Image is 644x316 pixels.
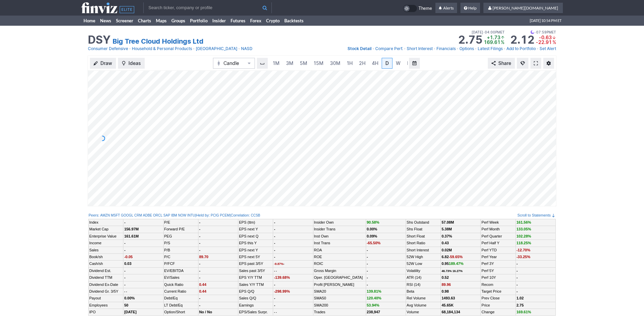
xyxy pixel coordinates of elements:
a: NASD [241,45,253,52]
td: Book/sh [89,253,123,260]
b: - [274,227,275,231]
span: • [475,45,477,52]
b: - [517,283,518,287]
td: Quick Ratio [163,281,198,288]
td: P/FCF [163,261,198,267]
td: EV/Sales [163,274,198,281]
td: ROIC [313,261,366,267]
span: -12.70% [517,248,530,252]
span: % [501,39,504,45]
b: - [517,275,518,279]
span: 5M [300,60,307,66]
span: 189.47% [449,262,463,266]
td: EPS/Sales Surpr. [238,309,273,316]
a: ADBE [143,213,152,218]
a: CRM [134,213,142,218]
span: Stock Detail [348,46,372,51]
a: 2H [356,58,368,69]
span: -59.65% [449,255,463,259]
td: Sales Y/Y TTM [238,281,273,288]
a: Financials [436,45,456,52]
a: Theme [403,5,432,12]
b: - [199,275,200,279]
td: Trades [313,309,366,316]
a: Help [460,3,480,14]
span: [DATE] 04:00PM ET [472,29,505,35]
b: - [517,289,518,293]
a: CCSB [251,213,260,218]
td: Dividend Est. [89,267,123,274]
a: W [393,58,404,69]
span: 120.40% [367,296,381,300]
a: Short Float [407,234,425,238]
td: Target Price [481,288,516,295]
b: 1493.63 [442,296,455,300]
td: Index [89,219,123,226]
td: Sales past 3/5Y [238,267,273,274]
span: Draw [100,60,112,67]
button: Interval [257,58,268,69]
td: EPS next Q [238,233,273,240]
button: Ideas [118,58,145,69]
span: Share [498,60,511,67]
td: Enterprise Value [89,233,123,240]
span: Candle [223,60,244,67]
span: -298.99% [274,289,290,293]
b: - [199,262,200,266]
td: SMA50 [313,295,366,302]
span: • [238,45,240,52]
a: Futures [228,16,248,26]
td: Shs Outstand [406,219,440,226]
td: EPS next Y [238,247,273,253]
a: Held by [196,213,209,217]
a: NOW [178,213,186,218]
b: 68,184,134 [442,310,460,314]
a: Household & Personal Products [132,45,192,52]
td: Recom [481,281,516,288]
span: 89.70 [199,255,209,259]
a: Short Interest [407,45,433,52]
a: 5M [297,58,310,69]
span: 169.61 [484,39,500,45]
span: • [404,45,406,52]
a: 15M [311,58,327,69]
a: INTU [187,213,195,218]
td: Dividend Ex-Date [89,281,123,288]
b: - [517,262,518,266]
b: - [517,269,518,273]
b: - [274,220,275,224]
b: - [199,241,200,245]
span: • [483,29,485,35]
td: Inst Trans [313,240,366,247]
a: 0.43 [442,241,449,245]
a: Latest Filings [478,45,503,52]
span: -139.68% [274,275,290,279]
div: | : [195,213,230,218]
span: 0.44 [199,283,206,287]
b: 0.03 [124,262,131,266]
td: Insider Own [313,219,366,226]
a: Backtests [282,16,306,26]
b: 50 [124,303,128,307]
span: -9.87% [274,262,283,266]
span: -33.25% [517,255,530,259]
a: 3M [283,58,296,69]
td: 52W High [406,253,440,260]
small: 46.73% 16.27% [442,269,462,273]
span: 0.44 [199,289,206,293]
b: - [124,241,125,245]
span: 89.96 [442,283,451,287]
td: IPO [89,309,123,316]
span: 161.56% [517,220,531,224]
b: - [124,275,125,279]
b: - [274,283,275,287]
td: EPS next Y [238,226,273,233]
b: - [274,234,275,238]
b: 0.00% [124,296,135,300]
b: 0.37% [442,234,452,238]
b: - [199,234,200,238]
span: 118.25% [517,241,531,245]
b: - [367,248,368,252]
td: Change [481,309,516,316]
td: Current Ratio [163,288,198,295]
